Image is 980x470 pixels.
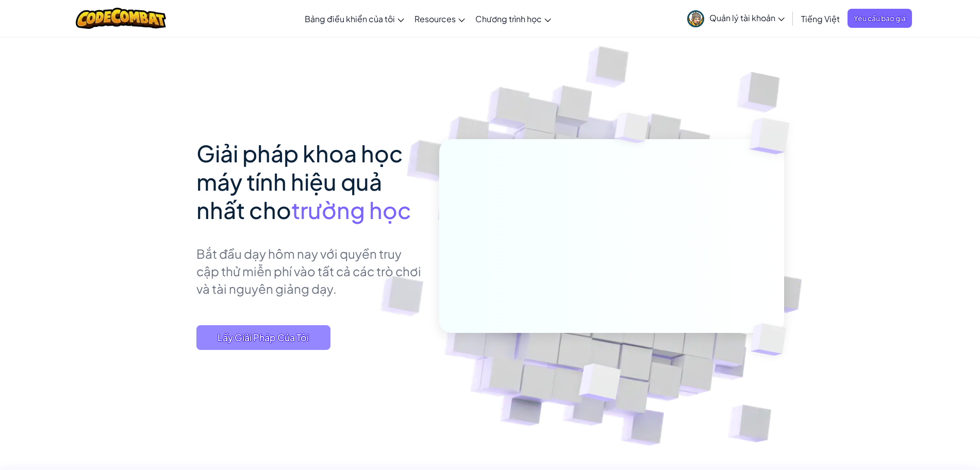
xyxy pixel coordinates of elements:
span: Quản lý tài khoản [709,12,785,23]
button: Lấy Giải Pháp Của Tôi [196,325,330,350]
img: CodeCombat logo [76,8,166,29]
img: Overlap cubes [733,302,810,377]
img: avatar [687,10,704,27]
a: Quản lý tài khoản [682,2,790,35]
p: Bắt đầu dạy hôm nay với quyền truy cập thử miễn phí vào tất cả các trò chơi và tài nguyên giảng dạy. [196,245,424,297]
span: trường học [291,195,411,224]
a: Yêu cầu báo giá [848,9,912,28]
a: Resources [409,5,470,32]
span: Tiếng Việt [801,13,840,24]
span: Chương trình học [475,13,542,24]
a: Tiếng Việt [796,5,845,32]
img: Overlap cubes [595,92,669,169]
img: Overlap cubes [553,342,645,427]
span: Giải pháp khoa học máy tính hiệu quả nhất cho [196,139,403,224]
span: Resources [414,13,456,24]
a: Bảng điều khiển của tôi [300,5,409,32]
img: Overlap cubes [729,93,818,180]
a: Chương trình học [470,5,556,32]
span: Bảng điều khiển của tôi [305,13,395,24]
